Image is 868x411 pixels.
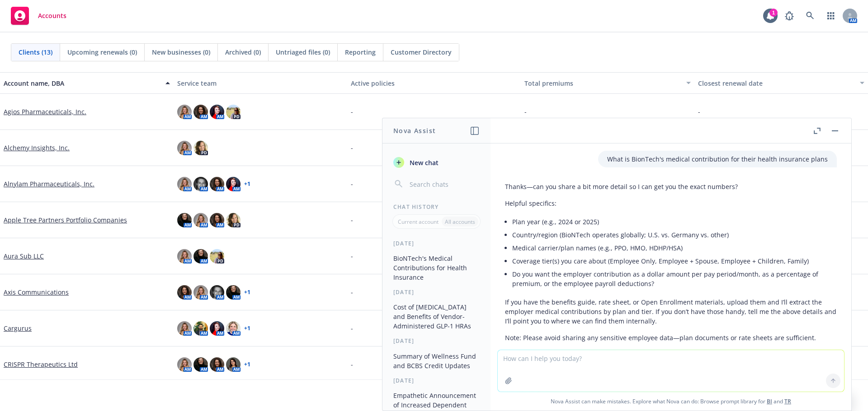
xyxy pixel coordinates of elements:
[505,333,837,342] p: Note: Please avoid sharing any sensitive employee data—plan documents or rate sheets are sufficient.
[210,249,224,263] img: photo
[210,213,224,227] img: photo
[512,254,837,268] li: Coverage tier(s) you care about (Employee Only, Employee + Spouse, Employee + Children, Family)
[210,285,224,300] img: photo
[801,7,819,25] a: Search
[225,47,261,57] span: Archived (0)
[177,285,192,300] img: photo
[4,360,78,369] a: CRISPR Therapeutics Ltd
[521,72,694,94] button: Total premiums
[351,79,517,88] div: Active policies
[193,321,208,336] img: photo
[193,285,208,300] img: photo
[4,179,94,189] a: Alnylam Pharmaceuticals, Inc.
[244,290,250,295] a: + 1
[276,47,330,57] span: Untriaged files (0)
[780,7,798,25] a: Report a Bug
[390,154,483,171] button: New chat
[193,141,208,155] img: photo
[226,285,241,300] img: photo
[512,241,837,254] li: Medical carrier/plan names (e.g., PPO, HMO, HDHP/HSA)
[347,72,521,94] button: Active policies
[244,181,250,187] a: + 1
[524,107,527,116] span: -
[244,326,250,331] a: + 1
[177,141,192,155] img: photo
[226,357,241,372] img: photo
[391,47,452,57] span: Customer Directory
[345,47,376,57] span: Reporting
[784,397,791,405] a: TR
[4,215,127,225] a: Apple Tree Partners Portfolio Companies
[494,392,848,411] span: Nova Assist can make mistakes. Explore what Nova can do: Browse prompt library for and
[19,47,52,57] span: Clients (13)
[351,323,353,333] span: -
[382,377,491,384] div: [DATE]
[351,107,353,116] span: -
[822,7,840,25] a: Switch app
[512,268,837,290] li: Do you want the employer contribution as a dollar amount per pay period/month, as a percentage of...
[38,12,66,19] span: Accounts
[177,321,192,336] img: photo
[524,79,681,88] div: Total premiums
[505,297,837,326] p: If you have the benefits guide, rate sheet, or Open Enrollment materials, upload them and I’ll ex...
[177,213,192,227] img: photo
[607,154,828,164] p: What is BionTech's medical contribution for their health insurance plans
[445,218,475,226] p: All accounts
[351,360,353,369] span: -
[351,143,353,152] span: -
[698,107,700,116] span: -
[382,203,491,211] div: Chat History
[226,105,241,119] img: photo
[177,357,192,372] img: photo
[351,179,353,189] span: -
[408,158,439,167] span: New chat
[210,357,224,372] img: photo
[4,107,86,116] a: Agios Pharmaceuticals, Inc.
[382,240,491,247] div: [DATE]
[767,397,772,405] a: BI
[7,3,70,28] a: Accounts
[4,287,69,297] a: Axis Communications
[698,79,854,88] div: Closest renewal date
[351,251,353,261] span: -
[4,323,32,333] a: Cargurus
[177,177,192,191] img: photo
[193,105,208,119] img: photo
[193,357,208,372] img: photo
[382,288,491,296] div: [DATE]
[505,182,837,191] p: Thanks—can you share a bit more detail so I can get you the exact numbers?
[193,249,208,263] img: photo
[769,9,778,17] div: 1
[351,215,353,225] span: -
[382,337,491,345] div: [DATE]
[210,105,224,119] img: photo
[393,126,436,135] h1: Nova Assist
[174,72,347,94] button: Service team
[390,349,483,373] button: Summary of Wellness Fund and BCBS Credit Updates
[226,321,241,336] img: photo
[193,177,208,191] img: photo
[4,143,70,152] a: Alchemy Insights, Inc.
[244,362,250,367] a: + 1
[505,199,837,208] p: Helpful specifics:
[67,47,137,57] span: Upcoming renewals (0)
[390,251,483,285] button: BioNTech's Medical Contributions for Health Insurance
[177,79,344,88] div: Service team
[177,105,192,119] img: photo
[512,215,837,228] li: Plan year (e.g., 2024 or 2025)
[694,72,868,94] button: Closest renewal date
[193,213,208,227] img: photo
[4,79,160,88] div: Account name, DBA
[210,321,224,336] img: photo
[177,249,192,263] img: photo
[408,178,480,190] input: Search chats
[226,213,241,227] img: photo
[226,177,241,191] img: photo
[390,300,483,333] button: Cost of [MEDICAL_DATA] and Benefits of Vendor-Administered GLP-1 HRAs
[512,228,837,241] li: Country/region (BioNTech operates globally; U.S. vs. Germany vs. other)
[4,251,44,261] a: Aura Sub LLC
[351,287,353,297] span: -
[398,218,439,226] p: Current account
[210,177,224,191] img: photo
[152,47,210,57] span: New businesses (0)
